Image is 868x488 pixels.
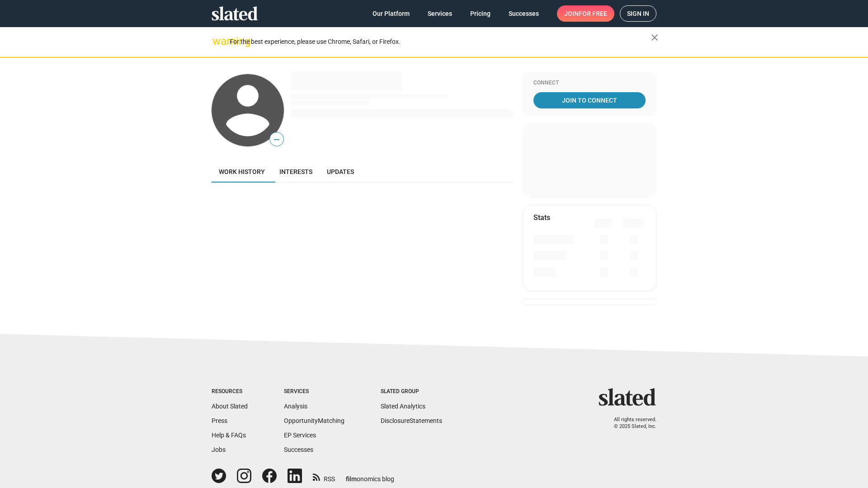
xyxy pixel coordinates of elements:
a: RSS [313,469,335,483]
a: Pricing [463,5,498,22]
span: Join [564,5,607,22]
p: All rights reserved. © 2025 Slated, Inc. [604,417,656,430]
div: Connect [533,80,646,87]
span: Successes [509,5,539,22]
div: Resources [212,388,248,395]
span: Sign in [627,6,649,21]
a: Interests [272,161,320,183]
span: for free [579,5,607,22]
span: film [346,475,357,483]
a: Our Platform [365,5,417,22]
a: DisclosureStatements [381,417,442,424]
span: — [270,134,283,145]
span: Our Platform [373,5,410,22]
span: Pricing [470,5,491,22]
a: filmonomics blog [346,468,394,483]
span: Work history [219,168,265,175]
a: Services [420,5,459,22]
a: Successes [501,5,546,22]
a: About Slated [212,403,248,410]
a: Successes [284,446,313,453]
mat-icon: warning [212,36,223,47]
a: OpportunityMatching [284,417,344,424]
a: Joinfor free [557,5,614,22]
a: Analysis [284,403,307,410]
div: For the best experience, please use Chrome, Safari, or Firefox. [230,36,651,48]
span: Services [428,5,452,22]
mat-icon: close [649,32,660,43]
a: Jobs [212,446,226,453]
a: Work history [212,161,272,183]
a: Sign in [620,5,656,22]
span: Interests [279,168,312,175]
div: Slated Group [381,388,442,395]
span: Join To Connect [535,92,644,108]
span: Updates [327,168,354,175]
a: Updates [320,161,361,183]
div: Services [284,388,344,395]
a: Help & FAQs [212,432,246,439]
a: Join To Connect [533,92,646,108]
a: EP Services [284,432,316,439]
a: Press [212,417,227,424]
mat-card-title: Stats [533,213,550,222]
a: Slated Analytics [381,403,425,410]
